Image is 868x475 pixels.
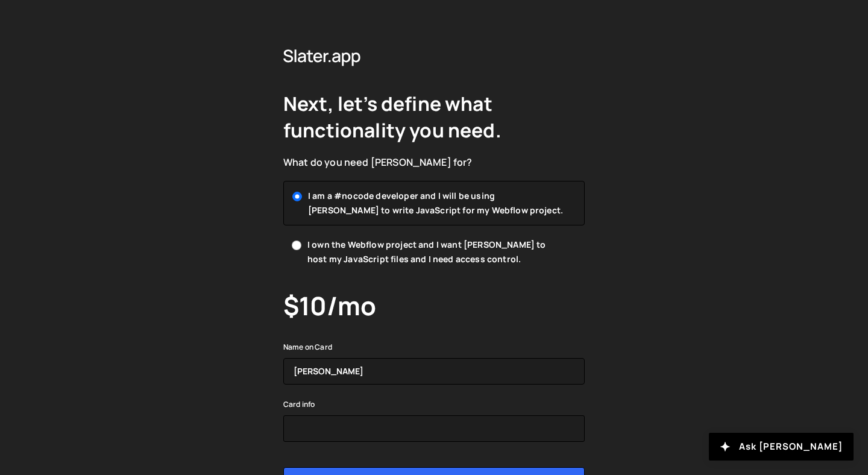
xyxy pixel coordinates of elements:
h2: Next, let’s define what functionality you need. [283,90,585,143]
iframe: Secure payment input frame [293,416,575,442]
span: I am a #nocode developer and I will be using [PERSON_NAME] to write JavaScript for my Webflow pro... [308,189,565,218]
div: What do you need [PERSON_NAME] for? [283,156,585,169]
button: Ask [PERSON_NAME] [709,433,854,461]
input: Kelly Slater [283,358,585,385]
input: I am a #nocode developer and I will be using [PERSON_NAME] to write JavaScript for my Webflow pro... [292,192,302,201]
label: Card info [283,398,315,411]
label: Name on Card [283,341,332,353]
h3: $10/mo [283,291,585,321]
span: I own the Webflow project and I want [PERSON_NAME] to host my JavaScript files and I need access ... [307,237,565,266]
input: I own the Webflow project and I want [PERSON_NAME] to host my JavaScript files and I need access ... [292,241,301,250]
